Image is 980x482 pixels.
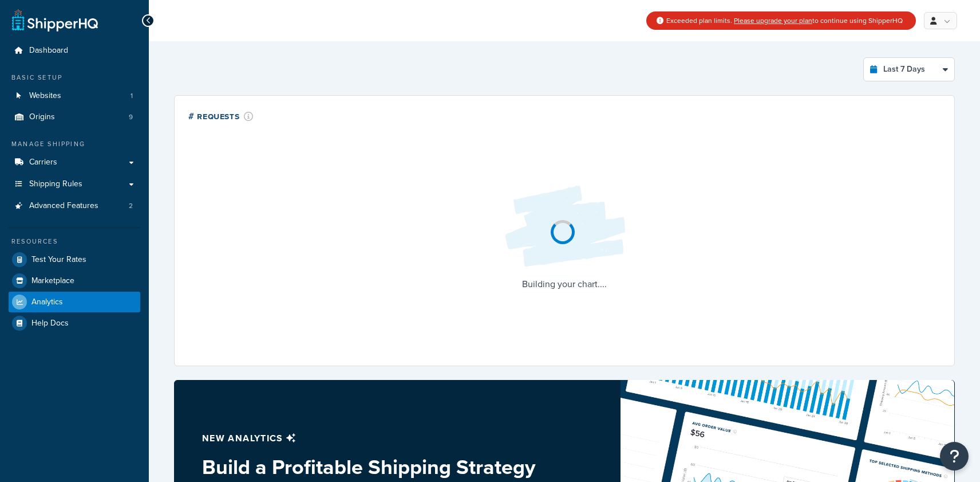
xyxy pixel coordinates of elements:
span: 9 [129,112,133,122]
a: Please upgrade your plan [734,15,812,26]
span: Help Docs [31,319,69,328]
a: Test Your Rates [9,249,140,270]
span: Exceeded plan limits. to continue using ShipperHQ [666,15,903,26]
span: Shipping Rules [29,179,82,189]
div: Manage Shipping [9,139,140,149]
a: Websites1 [9,85,140,107]
span: Analytics [31,297,63,307]
span: Marketplace [31,276,74,286]
li: Websites [9,85,140,107]
span: 1 [131,91,133,101]
span: Advanced Features [29,201,98,211]
span: Websites [29,91,61,101]
div: Resources [9,237,140,246]
div: # Requests [188,109,254,123]
li: Origins [9,107,140,128]
img: Loading... [496,177,633,276]
span: Origins [29,112,55,122]
a: Advanced Features2 [9,195,140,217]
a: Marketplace [9,271,140,291]
a: Help Docs [9,313,140,334]
a: Carriers [9,152,140,173]
button: Open Resource Center [940,442,969,471]
li: Advanced Features [9,195,140,217]
a: Origins9 [9,107,140,128]
span: Carriers [29,158,57,167]
a: Dashboard [9,40,140,61]
a: Analytics [9,292,140,312]
span: Test Your Rates [31,255,86,265]
h3: Build a Profitable Shipping Strategy [202,456,537,479]
div: Basic Setup [9,73,140,83]
p: Building your chart.... [496,276,633,292]
a: Shipping Rules [9,174,140,195]
span: 2 [129,201,133,211]
p: New analytics [202,430,537,446]
span: Dashboard [29,46,68,56]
